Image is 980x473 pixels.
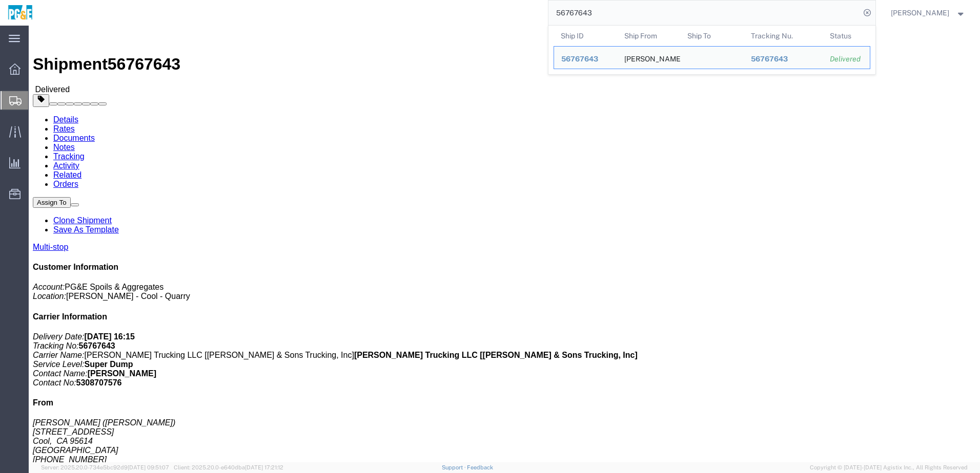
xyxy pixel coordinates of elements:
a: Feedback [467,464,493,470]
input: Search for shipment number, reference number [548,1,860,25]
th: Ship From [617,26,680,46]
div: 56767643 [561,54,610,64]
iframe: FS Legacy Container [29,26,980,462]
th: Tracking Nu. [743,26,823,46]
span: Server: 2025.20.0-734e5bc92d9 [41,464,169,470]
div: Teichert [624,47,673,69]
table: Search Results [554,26,875,74]
button: [PERSON_NAME] [890,7,966,19]
img: logo [7,5,33,20]
th: Ship ID [554,26,617,46]
span: Evelyn Angel [891,7,949,18]
div: 56767643 [750,54,815,64]
span: [DATE] 17:21:12 [245,464,283,470]
span: 56767643 [561,55,598,63]
span: Copyright © [DATE]-[DATE] Agistix Inc., All Rights Reserved [810,463,968,472]
a: Support [442,464,467,470]
span: Client: 2025.20.0-e640dba [174,464,283,470]
th: Ship To [680,26,744,46]
span: 56767643 [750,55,787,63]
th: Status [823,26,870,46]
div: Delivered [830,54,863,64]
span: [DATE] 09:51:07 [128,464,169,470]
